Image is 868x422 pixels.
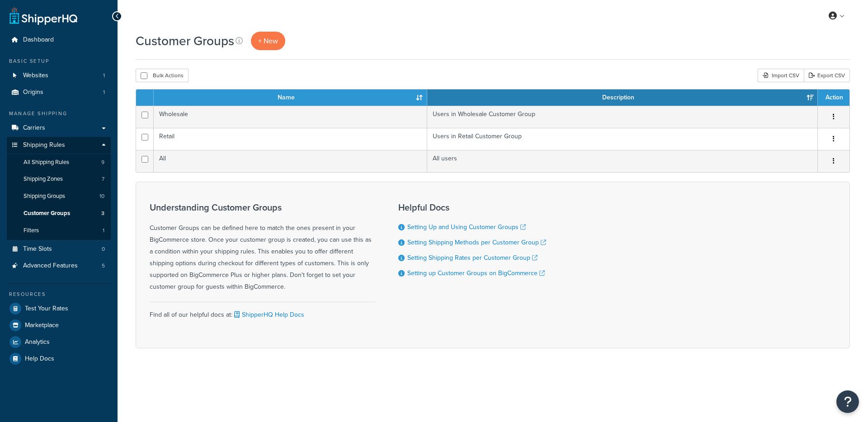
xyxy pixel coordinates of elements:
a: Test Your Rates [7,300,111,317]
li: Shipping Zones [7,171,111,188]
a: Help Docs [7,351,111,367]
td: All [154,150,427,172]
li: Advanced Features [7,258,111,274]
a: Shipping Groups 10 [7,188,111,205]
a: Shipping Zones 7 [7,171,111,188]
div: Import CSV [758,69,804,82]
div: Resources [7,291,111,298]
a: Export CSV [804,69,850,82]
li: Origins [7,84,111,101]
span: Customer Groups [24,210,70,217]
span: 10 [99,192,104,200]
div: Find all of our helpful docs at: [150,302,376,321]
span: Carriers [23,124,45,132]
td: All users [427,150,818,172]
span: 1 [103,227,104,234]
span: All Shipping Rules [24,159,69,166]
a: Advanced Features 5 [7,258,111,274]
a: Marketplace [7,317,111,333]
span: Shipping Groups [24,192,65,200]
span: Help Docs [25,355,54,363]
button: Bulk Actions [136,69,189,82]
td: Users in Wholesale Customer Group [427,106,818,128]
span: 9 [101,159,104,166]
li: Filters [7,222,111,239]
a: ShipperHQ Help Docs [232,310,304,319]
li: Customer Groups [7,205,111,222]
span: 0 [102,245,105,253]
th: Name: activate to sort column ascending [154,89,427,106]
a: ShipperHQ Home [9,7,77,25]
span: Dashboard [23,36,54,44]
h3: Helpful Docs [398,202,546,212]
span: Time Slots [23,245,52,253]
span: Marketplace [25,322,59,329]
h1: Customer Groups [136,32,234,50]
a: Dashboard [7,32,111,48]
span: 3 [101,210,104,217]
li: Shipping Groups [7,188,111,205]
a: Setting Shipping Methods per Customer Group [407,238,546,247]
button: Open Resource Center [836,390,859,413]
a: Setting up Customer Groups on BigCommerce [407,268,545,278]
li: Websites [7,67,111,84]
span: 1 [103,72,105,80]
td: Wholesale [154,106,427,128]
li: All Shipping Rules [7,154,111,171]
span: Shipping Rules [23,141,65,149]
span: Shipping Zones [24,175,63,183]
a: + New [251,32,285,50]
th: Action [818,89,849,106]
span: Test Your Rates [25,305,68,313]
td: Users in Retail Customer Group [427,128,818,150]
span: Filters [24,227,39,234]
a: Filters 1 [7,222,111,239]
a: Setting Shipping Rates per Customer Group [407,253,538,263]
span: Origins [23,89,43,96]
th: Description: activate to sort column ascending [427,89,818,106]
div: Customer Groups can be defined here to match the ones present in your BigCommerce store. Once you... [150,202,376,293]
a: All Shipping Rules 9 [7,154,111,171]
span: Advanced Features [23,262,78,270]
span: 7 [102,175,104,183]
span: Websites [23,72,48,80]
a: Setting Up and Using Customer Groups [407,222,526,232]
a: Time Slots 0 [7,241,111,258]
li: Time Slots [7,241,111,258]
a: Customer Groups 3 [7,205,111,222]
li: Shipping Rules [7,137,111,240]
span: Analytics [25,338,50,346]
div: Manage Shipping [7,110,111,117]
a: Websites 1 [7,67,111,84]
td: Retail [154,128,427,150]
a: Carriers [7,120,111,136]
a: Shipping Rules [7,137,111,154]
a: Origins 1 [7,84,111,101]
h3: Understanding Customer Groups [150,202,376,212]
span: 5 [102,262,105,270]
a: Analytics [7,334,111,350]
span: + New [258,36,278,46]
span: 1 [103,89,105,96]
div: Basic Setup [7,57,111,65]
